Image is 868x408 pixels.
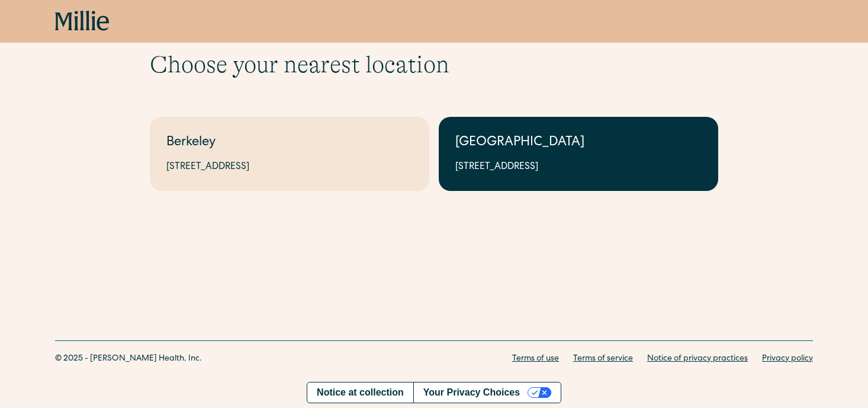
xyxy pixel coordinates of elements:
div: Berkeley [166,133,413,153]
a: Privacy policy [762,353,813,365]
button: Your Privacy Choices [413,383,561,403]
div: © 2025 - [PERSON_NAME] Health, Inc. [55,353,202,365]
h1: Choose your nearest location [150,50,718,79]
a: Terms of service [573,353,633,365]
a: Notice of privacy practices [647,353,748,365]
a: Notice at collection [307,383,413,403]
a: [GEOGRAPHIC_DATA][STREET_ADDRESS] [439,117,718,191]
div: [STREET_ADDRESS] [455,160,702,174]
div: [STREET_ADDRESS] [166,160,413,174]
a: Terms of use [512,353,559,365]
a: Berkeley[STREET_ADDRESS] [150,117,429,191]
div: [GEOGRAPHIC_DATA] [455,133,702,153]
